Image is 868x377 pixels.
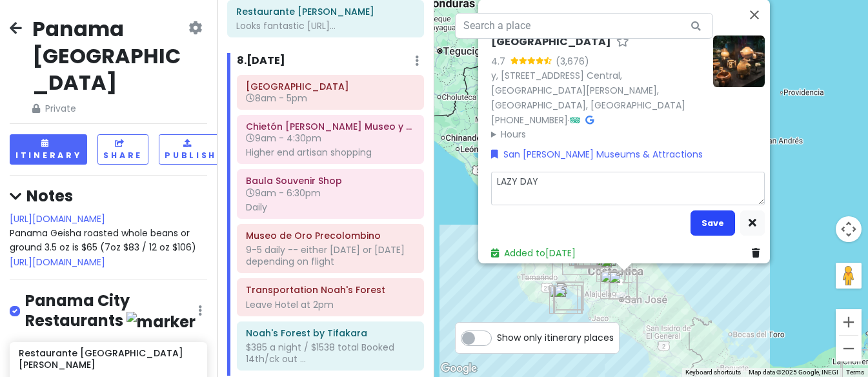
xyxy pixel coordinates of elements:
i: Tripadvisor [570,116,580,125]
h2: Panama [GEOGRAPHIC_DATA] [32,15,186,96]
button: Share [97,134,148,165]
div: Los Rodriguez [600,270,629,299]
h4: Panama City Restaurants [25,290,198,332]
div: Cóbano [549,285,578,314]
h6: Noah's Forest by Tifakara [246,327,415,339]
a: y, [STREET_ADDRESS] Central, [GEOGRAPHIC_DATA][PERSON_NAME], [GEOGRAPHIC_DATA], [GEOGRAPHIC_DATA] [491,69,685,112]
button: Keyboard shortcuts [685,368,741,377]
span: 9am - 4:30pm [246,132,321,145]
h6: Restaurante Silvestre [236,6,415,17]
button: Map camera controls [836,216,862,242]
div: Playa Cocalito [553,285,581,314]
a: Star place [616,36,629,49]
div: 4.7 [491,54,510,68]
span: Show only itinerary places [497,331,614,345]
h6: [GEOGRAPHIC_DATA] [491,36,611,49]
div: Los Vivos Beachfront Experience [556,282,584,311]
button: Zoom out [836,336,862,362]
img: Picture of the place [713,36,765,87]
h4: Notes [10,186,207,206]
a: Delete place [752,246,765,260]
textarea: LAZY DAY [491,172,765,205]
img: marker [126,312,196,332]
a: [PHONE_NUMBER] [491,114,568,127]
div: Bajos del Toro [596,254,625,282]
button: Zoom in [836,309,862,335]
div: Poás Volcano [600,255,629,283]
a: Added to[DATE] [491,247,576,260]
div: Chietón Morén Museo y Mercadito de Artesanías [610,270,638,299]
div: Pochote [556,281,584,310]
h6: Baula Souvenir Shop [246,175,415,187]
button: Publish [159,134,223,165]
h6: 8 . [DATE] [237,54,285,68]
a: Terms (opens in new tab) [846,369,864,376]
h6: Restaurante [GEOGRAPHIC_DATA][PERSON_NAME] [19,347,197,371]
div: 9-5 daily -- either [DATE] or [DATE] depending on flight [246,244,415,267]
div: Leave Hotel at 2pm [246,299,415,311]
h6: Transportation Noah's Forest [246,284,415,296]
a: [URL][DOMAIN_NAME] [10,256,105,269]
input: Search a place [455,13,713,39]
a: Open this area in Google Maps (opens a new window) [438,360,480,377]
span: Map data ©2025 Google, INEGI [749,369,838,376]
button: Itinerary [10,134,87,165]
a: [URL][DOMAIN_NAME] [10,212,105,225]
div: San José [609,271,637,300]
h6: Chietón Morén Museo y Mercadito de Artesanías [246,121,415,132]
div: Higher end artisan shopping [246,147,415,158]
img: Google [438,360,480,377]
summary: Hours [491,127,703,141]
div: · [491,36,703,142]
div: Restaurante Cristobal [554,285,583,314]
span: Private [32,101,186,116]
span: Panama Geisha roasted whole beans or ground 3.5 oz is $65 (7oz $83 / 12 oz $106) [10,212,196,269]
div: Daily [246,201,415,213]
span: 8am - 5pm [246,92,307,105]
a: San [PERSON_NAME] Museums & Attractions [491,147,703,161]
div: $385 a night / $1538 total Booked 14th/ck out ... [246,341,415,365]
div: Chorotega Pottery Guaitil [525,250,553,279]
h6: Museo de Oro Precolombino [246,230,415,241]
h6: Museo del Jade [246,81,415,92]
button: Save [691,210,735,236]
i: Google Maps [585,116,594,125]
span: 9am - 6:30pm [246,187,321,199]
button: Drag Pegman onto the map to open Street View [836,263,862,289]
div: (3,676) [556,54,589,68]
div: Laguna rio bonito/ Cocalito [554,285,582,314]
div: Looks fantastic [URL]... [236,20,415,32]
div: La Paz Waterfall Gardens Nature Park [604,254,632,283]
